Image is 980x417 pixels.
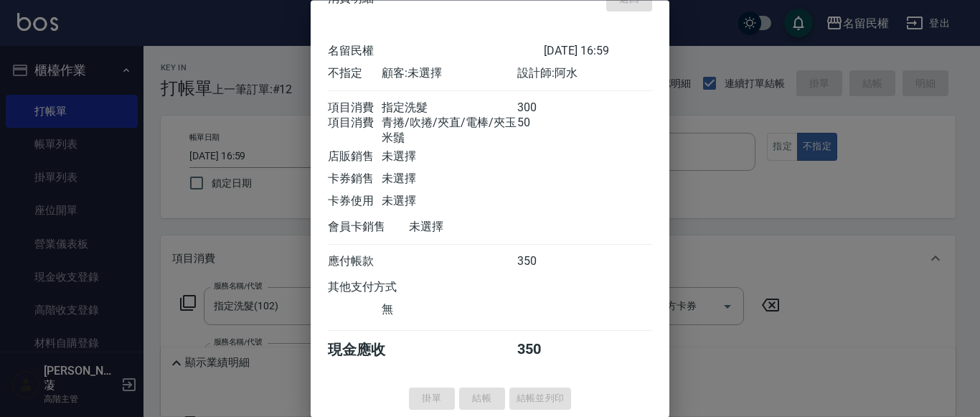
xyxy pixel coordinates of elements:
[328,67,382,82] div: 不指定
[328,150,382,165] div: 店販銷售
[328,101,382,116] div: 項目消費
[517,255,571,270] div: 350
[382,303,517,318] div: 無
[328,341,409,360] div: 現金應收
[328,195,382,210] div: 卡券使用
[328,44,544,60] div: 名留民權
[328,116,382,146] div: 項目消費
[382,116,517,146] div: 青捲/吹捲/夾直/電棒/夾玉米鬚
[328,220,409,235] div: 會員卡銷售
[382,172,517,187] div: 未選擇
[544,44,652,60] div: [DATE] 16:59
[328,255,382,270] div: 應付帳款
[328,172,382,187] div: 卡券銷售
[382,101,517,116] div: 指定洗髮
[409,220,544,235] div: 未選擇
[517,116,571,146] div: 50
[382,195,517,210] div: 未選擇
[382,150,517,165] div: 未選擇
[517,341,571,360] div: 350
[517,67,652,82] div: 設計師: 阿水
[517,101,571,116] div: 300
[328,281,436,296] div: 其他支付方式
[382,67,517,82] div: 顧客: 未選擇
